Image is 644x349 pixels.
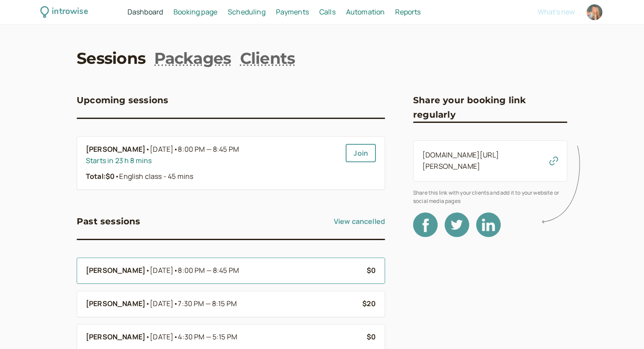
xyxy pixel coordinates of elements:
[240,47,295,69] a: Clients
[173,144,178,154] span: •
[367,332,376,342] b: $0
[145,298,150,310] span: •
[334,214,385,228] a: View cancelled
[86,265,145,276] b: [PERSON_NAME]
[86,265,360,276] a: [PERSON_NAME]•[DATE]•8:00 PM — 8:45 PM
[86,144,145,155] b: [PERSON_NAME]
[154,47,231,69] a: Packages
[150,332,237,343] span: [DATE]
[276,7,309,18] a: Payments
[367,265,376,275] b: $0
[395,7,421,18] a: Reports
[115,171,119,181] span: •
[77,214,141,228] h3: Past sessions
[319,7,336,18] a: Calls
[173,265,178,275] span: •
[86,144,339,182] a: [PERSON_NAME]•[DATE]•8:00 PM — 8:45 PMStarts in 23 h 8 minsTotal:$0•English class - 45 mins
[86,155,339,167] div: Starts in 23 h 8 mins
[52,5,88,19] div: introwise
[145,144,150,155] span: •
[178,299,237,308] span: 7:30 PM — 8:15 PM
[538,7,575,17] span: What's new
[86,298,145,310] b: [PERSON_NAME]
[228,7,265,17] span: Scheduling
[346,7,385,17] span: Automation
[395,7,421,17] span: Reports
[585,3,604,21] a: Account
[362,299,376,308] b: $20
[145,265,150,276] span: •
[173,7,217,17] span: Booking page
[86,332,360,343] a: [PERSON_NAME]•[DATE]•4:30 PM — 5:15 PM
[77,47,145,69] a: Sessions
[346,144,376,162] a: Join
[150,265,239,276] span: [DATE]
[319,7,336,17] span: Calls
[178,144,239,154] span: 8:00 PM — 8:45 PM
[276,7,309,17] span: Payments
[178,332,237,342] span: 4:30 PM — 5:15 PM
[173,7,217,18] a: Booking page
[150,298,237,310] span: [DATE]
[228,7,265,18] a: Scheduling
[40,5,88,19] a: introwise
[77,93,168,107] h3: Upcoming sessions
[538,8,575,16] button: What's new
[178,265,239,275] span: 8:00 PM — 8:45 PM
[413,188,567,206] span: Share this link with your clients and add it to your website or social media pages
[173,332,178,342] span: •
[86,171,115,181] strong: Total: $0
[86,298,355,310] a: [PERSON_NAME]•[DATE]•7:30 PM — 8:15 PM
[145,332,150,343] span: •
[127,7,163,17] span: Dashboard
[422,150,499,171] a: [DOMAIN_NAME][URL][PERSON_NAME]
[600,307,644,349] iframe: Chat Widget
[86,332,145,343] b: [PERSON_NAME]
[413,93,567,122] h3: Share your booking link regularly
[115,171,193,181] span: English class - 45 mins
[173,299,178,308] span: •
[346,7,385,18] a: Automation
[127,7,163,18] a: Dashboard
[150,144,239,155] span: [DATE]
